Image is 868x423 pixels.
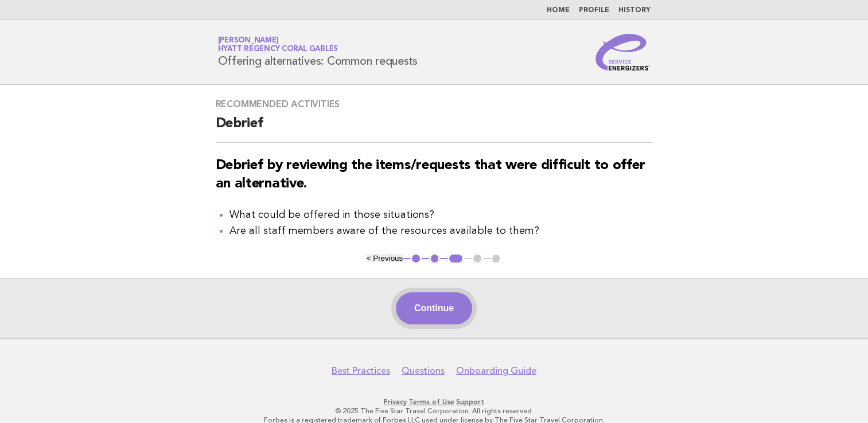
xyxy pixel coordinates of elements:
a: Privacy [384,398,407,406]
a: Support [456,398,484,406]
p: · · [83,397,785,406]
a: Profile [579,7,609,14]
a: Home [547,7,570,14]
h1: Offering alternatives: Common requests [218,37,418,67]
button: 1 [410,253,422,264]
li: Are all staff members aware of the resources available to them? [229,223,653,239]
img: Service Energizers [595,34,651,70]
li: What could be offered in those situations? [229,207,653,223]
a: Terms of Use [408,398,454,406]
button: 3 [447,253,464,264]
strong: Debrief by reviewing the items/requests that were difficult to offer an alternative. [216,159,645,191]
a: Onboarding Guide [456,365,536,377]
h2: Debrief [216,115,653,143]
span: Hyatt Regency Coral Gables [218,46,338,53]
a: Questions [402,365,445,377]
a: History [618,7,651,14]
button: 2 [429,253,441,264]
a: Best Practices [332,365,390,377]
button: Continue [396,292,472,324]
h3: Recommended activities [216,99,653,110]
p: © 2025 The Five Star Travel Corporation. All rights reserved. [83,406,785,416]
button: < Previous [367,254,403,263]
a: [PERSON_NAME]Hyatt Regency Coral Gables [218,37,338,53]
